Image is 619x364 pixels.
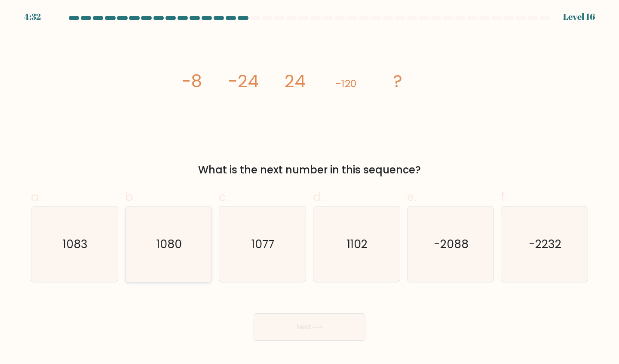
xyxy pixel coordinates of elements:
tspan: ? [394,69,403,93]
span: f. [501,188,507,205]
span: a. [31,188,41,205]
div: What is the next number in this sequence? [36,162,583,178]
span: d. [313,188,323,205]
tspan: -24 [228,69,258,93]
tspan: -120 [336,76,357,91]
div: 4:32 [24,10,41,23]
span: e. [407,188,417,205]
text: 1102 [347,236,368,252]
button: Next [254,313,365,341]
div: Level 16 [563,10,595,23]
text: 1077 [252,236,275,252]
text: 1083 [63,236,88,252]
text: -2088 [434,236,469,252]
text: -2232 [529,236,561,252]
text: 1080 [156,236,182,252]
tspan: -8 [182,69,202,93]
span: c. [219,188,228,205]
tspan: 24 [285,69,305,93]
span: b. [125,188,135,205]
